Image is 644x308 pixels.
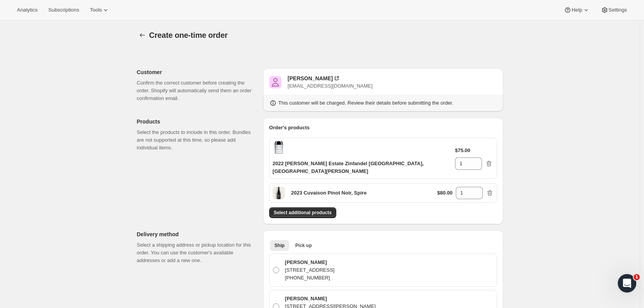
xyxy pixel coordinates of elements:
[273,187,285,199] span: Default Title
[269,76,282,88] span: Azadah Munsif
[137,68,257,76] p: Customer
[291,189,367,197] p: 2023 Cuvaison Pinot Noir, Spire
[137,118,257,125] p: Products
[288,74,333,82] div: [PERSON_NAME]
[559,5,594,15] button: Help
[285,266,335,274] p: [STREET_ADDRESS]
[609,7,627,13] span: Settings
[275,242,285,249] span: Ship
[17,7,37,13] span: Analytics
[269,207,336,218] button: Select additional products
[273,141,285,154] span: Default Title
[437,189,453,197] p: $80.00
[137,230,257,238] p: Delivery method
[295,242,312,249] span: Pick up
[48,7,79,13] span: Subscriptions
[288,83,373,89] span: [EMAIL_ADDRESS][DOMAIN_NAME]
[44,5,84,15] button: Subscriptions
[572,7,582,13] span: Help
[137,241,257,264] p: Select a shipping address or pickup location for this order. You can use the customer's available...
[274,210,332,216] span: Select additional products
[285,295,376,303] p: [PERSON_NAME]
[273,160,455,175] p: 2022 [PERSON_NAME] Estate Zinfandel [GEOGRAPHIC_DATA], [GEOGRAPHIC_DATA][PERSON_NAME]
[285,259,335,266] p: [PERSON_NAME]
[455,147,470,154] p: $75.00
[618,274,636,293] iframe: Intercom live chat
[596,5,632,15] button: Settings
[85,5,114,15] button: Tools
[137,129,257,152] p: Select the products to include in this order. Bundles are not supported at this time, so please a...
[149,31,228,39] span: Create one-time order
[278,99,453,107] p: This customer will be charged. Review their details before submitting the order.
[90,7,102,13] span: Tools
[12,5,42,15] button: Analytics
[285,274,335,282] p: [PHONE_NUMBER]
[137,79,257,102] p: Confirm the correct customer before creating the order. Shopify will automatically send them an o...
[269,125,310,130] span: Order's products
[634,274,640,280] span: 1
